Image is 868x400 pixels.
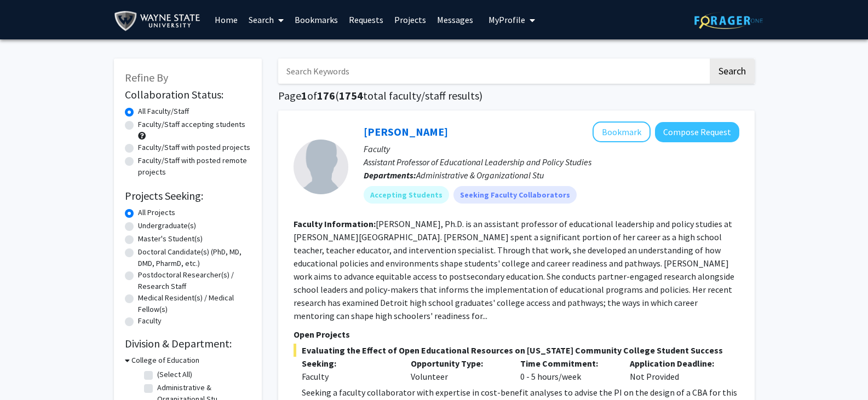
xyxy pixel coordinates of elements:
a: Home [209,1,243,39]
h2: Division & Department: [125,337,251,350]
label: Master's Student(s) [138,233,203,245]
img: ForagerOne Logo [694,12,763,29]
b: Departments: [364,170,416,181]
label: Medical Resident(s) / Medical Fellow(s) [138,292,251,315]
input: Search Keywords [278,59,708,84]
label: Faculty/Staff accepting students [138,119,245,130]
p: Opportunity Type: [411,357,504,370]
div: Volunteer [403,357,512,383]
button: Compose Request to Stacey Brockman [655,122,739,142]
label: All Faculty/Staff [138,106,189,117]
button: Add Stacey Brockman to Bookmarks [593,121,651,142]
div: Not Provided [622,357,731,383]
label: Doctoral Candidate(s) (PhD, MD, DMD, PharmD, etc.) [138,246,251,269]
p: Seeking: [302,357,395,370]
span: My Profile [488,14,525,25]
span: 1754 [339,89,363,102]
h1: Page of ( total faculty/staff results) [278,89,755,102]
h2: Projects Seeking: [125,189,251,202]
p: Time Commitment: [520,357,613,370]
a: Requests [343,1,389,39]
mat-chip: Accepting Students [364,186,449,204]
a: [PERSON_NAME] [364,125,448,138]
div: Faculty [302,370,395,383]
button: Search [710,59,755,84]
div: 0 - 5 hours/week [512,357,622,383]
h3: College of Education [131,355,199,366]
fg-read-more: [PERSON_NAME], Ph.D. is an assistant professor of educational leadership and policy studies at [P... [294,218,734,321]
label: Faculty [138,315,162,327]
label: Postdoctoral Researcher(s) / Research Staff [138,269,251,292]
span: 1 [301,89,307,102]
a: Projects [389,1,432,39]
p: Open Projects [294,328,739,341]
label: Undergraduate(s) [138,220,196,231]
span: 176 [317,89,335,102]
a: Search [243,1,289,39]
p: Application Deadline: [630,357,723,370]
label: Faculty/Staff with posted projects [138,142,250,153]
img: Wayne State University Logo [114,9,205,33]
iframe: Chat [8,351,47,392]
label: Faculty/Staff with posted remote projects [138,155,251,178]
label: All Projects [138,207,175,218]
p: Assistant Professor of Educational Leadership and Policy Studies [364,155,739,169]
span: Evaluating the Effect of Open Educational Resources on [US_STATE] Community College Student Success [294,344,739,357]
b: Faculty Information: [294,218,376,229]
label: (Select All) [157,369,192,380]
mat-chip: Seeking Faculty Collaborators [453,186,577,204]
h2: Collaboration Status: [125,88,251,101]
p: Faculty [364,142,739,155]
a: Bookmarks [289,1,343,39]
span: Administrative & Organizational Stu [416,170,544,181]
span: Refine By [125,71,168,84]
a: Messages [432,1,479,39]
